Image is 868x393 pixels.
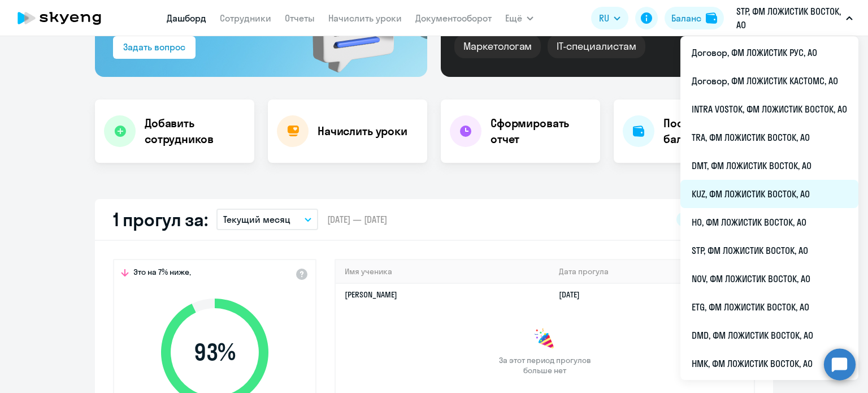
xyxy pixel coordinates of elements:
[216,209,318,230] button: Текущий месяц
[150,339,280,366] span: 93 %
[599,11,609,25] span: RU
[671,11,701,25] div: Баланс
[736,5,841,32] p: STP, ФМ ЛОЖИСТИК ВОСТОК, АО
[533,328,556,351] img: congrats
[415,12,492,24] a: Документооборот
[123,40,185,54] div: Задать вопрос
[167,12,206,24] a: Дашборд
[505,11,522,25] span: Ещё
[328,12,402,24] a: Начислить уроки
[318,123,407,139] h4: Начислить уроки
[548,34,645,58] div: IT-специалистам
[550,260,754,283] th: Дата прогула
[345,290,397,300] a: [PERSON_NAME]
[285,12,315,24] a: Отчеты
[497,355,592,375] span: За этот период прогулов больше нет
[680,36,858,380] ul: Ещё
[220,12,271,24] a: Сотрудники
[591,7,628,29] button: RU
[145,115,245,147] h4: Добавить сотрудников
[505,7,533,29] button: Ещё
[336,260,550,283] th: Имя ученика
[731,5,858,32] button: STP, ФМ ЛОЖИСТИК ВОСТОК, АО
[223,213,290,226] p: Текущий месяц
[663,115,764,147] h4: Посмотреть баланс
[113,208,207,231] h2: 1 прогул за:
[491,115,591,147] h4: Сформировать отчет
[133,267,191,280] span: Это на 7% ниже,
[327,213,387,226] span: [DATE] — [DATE]
[454,34,541,58] div: Маркетологам
[706,12,717,24] img: balance
[559,290,589,300] a: [DATE]
[665,7,724,29] button: Балансbalance
[113,36,196,59] button: Задать вопрос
